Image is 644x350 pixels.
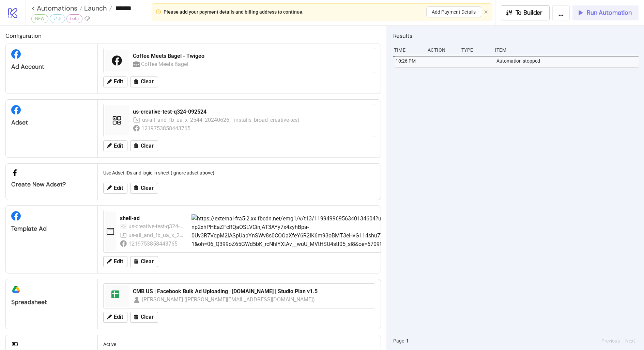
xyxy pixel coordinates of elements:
[572,5,639,20] button: Run Automation
[156,10,161,14] span: exclamation-circle
[31,14,48,23] div: NEW
[5,31,381,40] h2: Configuration
[501,5,550,20] button: To Builder
[11,298,92,306] div: Spreadsheet
[114,143,123,149] span: Edit
[128,222,183,231] div: us-creative-test-q324-092524
[103,77,127,87] button: Edit
[130,256,158,267] button: Clear
[141,259,154,265] span: Clear
[82,5,112,12] a: Launch
[133,108,371,116] div: us-creative-test-q324-092524
[103,256,127,267] button: Edit
[120,215,186,222] div: shell-ad
[484,10,488,14] button: close
[82,4,107,13] span: Launch
[130,140,158,151] button: Clear
[552,5,570,20] button: ...
[393,31,639,40] h2: Results
[427,44,456,56] div: Action
[623,337,637,345] button: Next
[516,9,543,17] span: To Builder
[393,44,422,56] div: Time
[587,9,632,17] span: Run Automation
[141,79,154,85] span: Clear
[141,314,154,320] span: Clear
[128,239,179,248] div: 1219753858443765
[395,54,424,67] div: 10:26 PM
[103,140,127,151] button: Edit
[142,295,315,304] div: [PERSON_NAME] ([PERSON_NAME][EMAIL_ADDRESS][DOMAIN_NAME])
[130,77,158,87] button: Clear
[114,185,123,191] span: Edit
[141,185,154,191] span: Clear
[114,79,123,85] span: Edit
[494,44,639,56] div: Item
[141,124,191,133] div: 1219753858443765
[128,231,183,239] div: us-all_and_fb_ua_x_2544_20240626__installs_broad_creative-test
[130,312,158,323] button: Clear
[141,143,154,149] span: Clear
[50,14,65,23] div: v1.5
[11,119,92,127] div: Adset
[101,166,378,179] div: Use Adset IDs and logic in sheet (ignore adset above)
[404,337,411,345] button: 1
[11,225,92,233] div: Template Ad
[432,9,476,15] span: Add Payment Details
[11,63,92,71] div: Ad Account
[484,10,488,14] span: close
[133,288,371,295] div: CMB US | Facebook Bulk Ad Uploading | [DOMAIN_NAME] | Studio Plan v1.5
[11,181,92,188] div: Create new adset?
[31,5,82,12] a: < Automations
[103,183,127,194] button: Edit
[461,44,490,56] div: Type
[114,259,123,265] span: Edit
[142,116,300,124] div: us-all_and_fb_ua_x_2544_20240626__installs_broad_creative-test
[103,312,127,323] button: Edit
[130,183,158,194] button: Clear
[496,54,640,67] div: Automation stopped
[66,14,82,23] div: beta
[393,337,404,345] span: Page
[114,314,123,320] span: Edit
[164,8,304,16] div: Please add your payment details and billing address to continue.
[426,6,481,17] button: Add Payment Details
[133,52,371,60] div: Coffee Meets Bagel - Twigeo
[141,60,189,68] div: Coffee Meets Bagel
[599,337,622,345] button: Previous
